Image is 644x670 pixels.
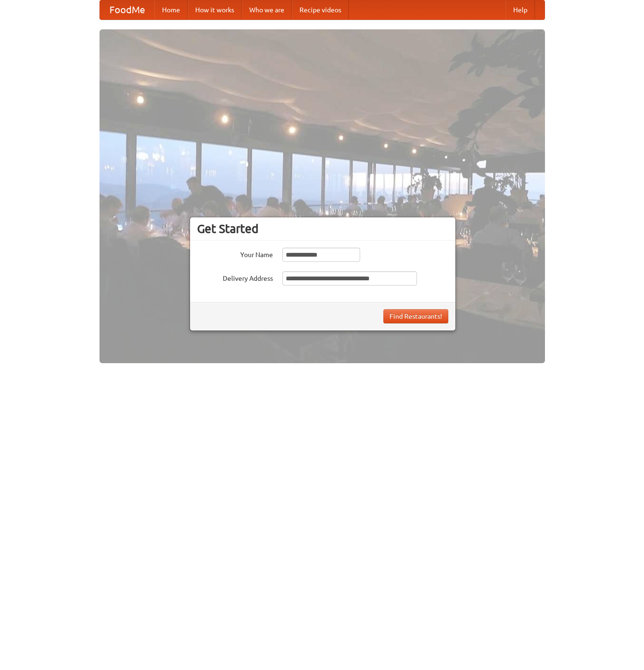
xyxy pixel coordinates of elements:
label: Delivery Address [197,271,273,283]
a: Help [506,0,535,19]
a: Who we are [242,0,292,19]
a: How it works [188,0,242,19]
a: Home [154,0,188,19]
a: FoodMe [100,0,154,19]
button: Find Restaurants! [383,309,448,323]
h3: Get Started [197,222,448,236]
label: Your Name [197,248,273,259]
a: Recipe videos [292,0,349,19]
